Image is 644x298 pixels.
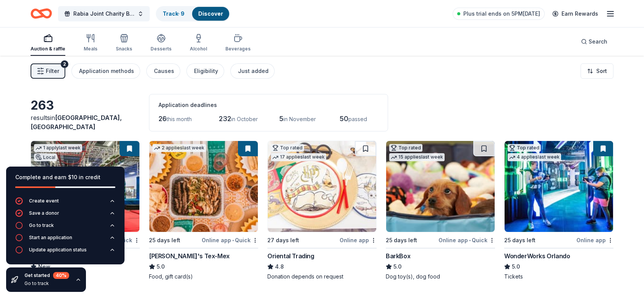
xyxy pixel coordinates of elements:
[386,251,410,261] div: BarkBox
[190,31,207,56] button: Alcohol
[198,10,223,17] a: Discover
[29,210,59,216] div: Save a donor
[15,222,115,234] button: Go to track
[149,236,180,245] div: 25 days left
[469,237,471,243] span: •
[439,235,495,245] div: Online app Quick
[190,46,207,52] div: Alcohol
[386,141,495,280] a: Image for BarkBoxTop rated15 applieslast week25 days leftOnline app•QuickBarkBox5.0Dog toy(s), do...
[267,251,314,261] div: Oriental Trading
[157,262,165,271] span: 5.0
[29,235,72,241] div: Start an application
[512,262,520,271] span: 5.0
[389,144,422,152] div: Top rated
[283,116,316,122] span: in November
[159,115,167,123] span: 26
[386,141,495,232] img: Image for BarkBox
[271,144,304,152] div: Top rated
[34,144,82,152] div: 1 apply last week
[279,115,283,123] span: 5
[275,262,284,271] span: 4.8
[159,100,379,110] div: Application deadlines
[29,247,87,253] div: Update application status
[575,34,613,49] button: Search
[154,66,174,76] div: Causes
[31,46,65,52] div: Auction & raffle
[58,6,150,21] button: Rabia Joint Charity Ball Weekend 2025
[31,63,65,79] button: Filter2
[389,153,445,161] div: 15 applies last week
[46,66,59,76] span: Filter
[386,236,417,245] div: 25 days left
[84,46,97,52] div: Meals
[504,141,613,280] a: Image for WonderWorks OrlandoTop rated4 applieslast week25 days leftOnline appWonderWorks Orlando...
[167,116,192,122] span: this month
[53,272,69,279] div: 40 %
[589,37,607,46] span: Search
[231,116,258,122] span: in October
[15,234,115,246] button: Start an application
[267,236,299,245] div: 27 days left
[186,63,224,79] button: Eligibility
[149,141,258,232] img: Image for Chuy's Tex-Mex
[202,235,258,245] div: Online app Quick
[267,141,377,280] a: Image for Oriental TradingTop rated17 applieslast week27 days leftOnline appOriental Trading4.8Do...
[504,251,570,261] div: WonderWorks Orlando
[596,66,607,76] span: Sort
[508,153,561,161] div: 4 applies last week
[29,198,59,204] div: Create event
[15,173,115,182] div: Complete and earn $10 in credit
[116,46,132,52] div: Snacks
[15,246,115,258] button: Update application status
[581,63,613,79] button: Sort
[24,280,69,287] div: Go to track
[73,9,134,18] span: Rabia Joint Charity Ball Weekend 2025
[267,273,377,280] div: Donation depends on request
[31,141,139,232] img: Image for Bravoz Entertainment Center
[548,7,603,21] a: Earn Rewards
[576,235,613,245] div: Online app
[225,31,251,56] button: Beverages
[24,272,69,279] div: Get started
[271,153,326,161] div: 17 applies last week
[71,63,140,79] button: Application methods
[194,66,218,76] div: Eligibility
[156,6,230,21] button: Track· 9Discover
[508,144,541,152] div: Top rated
[149,273,258,280] div: Food, gift card(s)
[225,46,251,52] div: Beverages
[31,114,122,131] span: [GEOGRAPHIC_DATA], [GEOGRAPHIC_DATA]
[504,273,613,280] div: Tickets
[393,262,401,271] span: 5.0
[268,141,376,232] img: Image for Oriental Trading
[232,237,234,243] span: •
[31,141,140,280] a: Image for Bravoz Entertainment Center1 applylast weekLocal25 days leftOnline app•QuickBravoz Ente...
[15,209,115,222] button: Save a donor
[149,251,230,261] div: [PERSON_NAME]'s Tex-Mex
[31,113,140,131] div: results
[34,154,57,161] div: Local
[463,9,540,18] span: Plus trial ends on 5PM[DATE]
[146,63,180,79] button: Causes
[31,98,140,113] div: 263
[504,236,536,245] div: 25 days left
[150,31,172,56] button: Desserts
[116,31,132,56] button: Snacks
[79,66,134,76] div: Application methods
[386,273,495,280] div: Dog toy(s), dog food
[219,115,231,123] span: 232
[340,115,348,123] span: 50
[149,141,258,280] a: Image for Chuy's Tex-Mex2 applieslast week25 days leftOnline app•Quick[PERSON_NAME]'s Tex-Mex5.0F...
[15,197,115,209] button: Create event
[31,114,122,131] span: in
[150,46,172,52] div: Desserts
[152,144,206,152] div: 2 applies last week
[31,31,65,56] button: Auction & raffle
[163,10,184,17] a: Track· 9
[340,235,377,245] div: Online app
[453,8,545,20] a: Plus trial ends on 5PM[DATE]
[238,66,269,76] div: Just added
[348,116,367,122] span: passed
[31,5,52,23] a: Home
[505,141,613,232] img: Image for WonderWorks Orlando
